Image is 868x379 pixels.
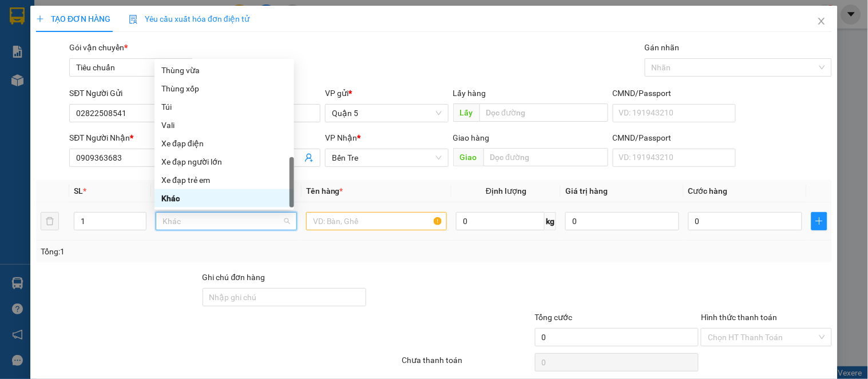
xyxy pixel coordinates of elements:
span: Tiêu chuẩn [76,59,185,76]
input: 0 [565,212,679,230]
div: Thùng vừa [161,64,287,77]
input: Dọc đường [483,148,608,166]
label: Hình thức thanh toán [701,313,777,322]
div: Tổng: 1 [41,245,336,258]
span: close [817,17,826,26]
button: delete [41,212,59,230]
div: Khác [161,192,287,205]
span: Giao hàng [453,133,490,142]
span: Định lượng [486,186,526,196]
div: Túi [161,101,287,113]
button: Close [806,6,838,38]
span: down [137,222,144,229]
input: Dọc đường [479,103,608,122]
input: Ghi chú đơn hàng [203,288,367,306]
div: CMND/Passport [613,87,736,99]
div: Xe đạp trẻ em [161,174,287,186]
div: Chưa thanh toán [401,354,533,374]
span: up [137,214,144,221]
span: SL [74,186,83,196]
span: Lấy hàng [453,89,486,98]
span: plus [812,217,827,226]
span: TẠO ĐƠN HÀNG [36,14,110,23]
img: icon [129,15,138,24]
span: Bến Tre [332,149,441,166]
div: VP gửi [325,87,448,99]
div: Xe đạp người lớn [161,155,287,168]
div: Xe đạp điện [161,137,287,150]
label: Gán nhãn [645,43,680,52]
span: Giá trị hàng [565,186,608,196]
span: Increase Value [133,213,146,221]
span: Cước hàng [688,186,728,196]
span: Tổng cước [535,313,573,322]
div: Xe đạp trẻ em [154,171,294,189]
span: plus [36,15,44,23]
div: CMND/Passport [613,131,736,144]
span: kg [545,212,556,230]
span: VP Nhận [325,133,357,142]
span: user-add [304,153,314,162]
div: Vali [161,119,287,131]
input: VD: Bàn, Ghế [306,212,447,230]
span: Tên hàng [306,186,343,196]
span: Quận 5 [332,105,441,122]
div: SĐT Người Nhận [69,131,192,144]
div: Thùng xốp [154,79,294,98]
span: Yêu cầu xuất hóa đơn điện tử [129,14,249,23]
div: Xe đạp người lớn [154,153,294,171]
label: Ghi chú đơn hàng [203,273,265,282]
span: Decrease Value [133,221,146,230]
div: Thùng vừa [154,61,294,79]
span: Gói vận chuyển [69,43,128,52]
div: Túi [154,98,294,116]
div: Khác [154,189,294,208]
span: Giao [453,148,483,166]
span: Lấy [453,103,479,122]
div: Xe đạp điện [154,134,294,153]
div: Vali [154,116,294,134]
div: Thùng xốp [161,82,287,95]
span: Khác [162,213,290,230]
button: plus [811,212,827,230]
div: SĐT Người Gửi [69,87,192,99]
